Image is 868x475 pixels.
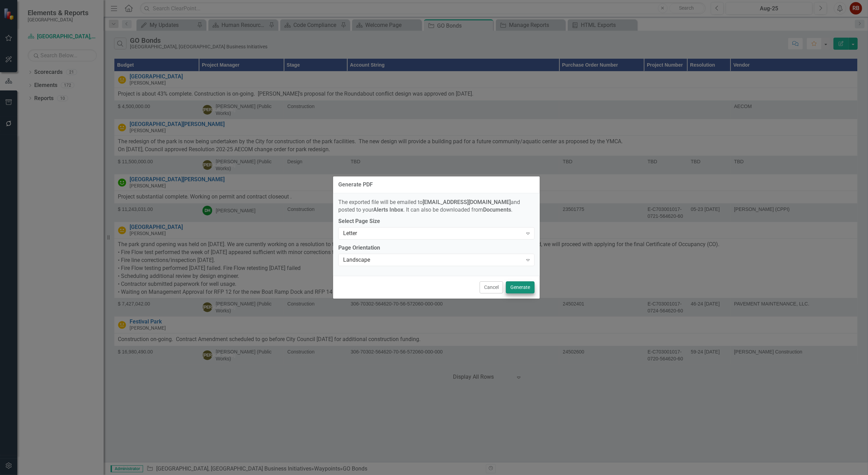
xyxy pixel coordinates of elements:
[338,182,373,188] div: Generate PDF
[338,199,520,213] span: The exported file will be emailed to and posted to your . It can also be downloaded from .
[343,256,522,264] div: Landscape
[423,199,511,205] strong: [EMAIL_ADDRESS][DOMAIN_NAME]
[338,244,535,252] label: Page Orientation
[373,206,403,213] strong: Alerts Inbox
[483,206,511,213] strong: Documents
[506,281,535,293] button: Generate
[480,281,503,293] button: Cancel
[343,230,522,237] div: Letter
[338,217,535,225] label: Select Page Size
